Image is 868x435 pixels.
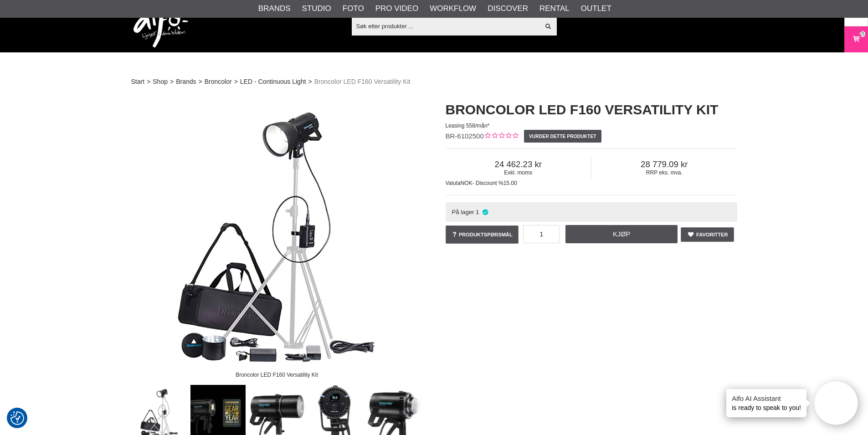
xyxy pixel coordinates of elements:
input: Søk etter produkter ... [352,19,540,33]
img: Revisit consent button [10,411,24,425]
div: Broncolor LED F160 Versatility Kit [228,367,325,383]
span: Valuta [446,180,461,186]
a: LED - Continuous Light [240,77,306,87]
img: Broncolor LED F160 Versatility Kit [131,91,423,383]
span: > [199,77,202,87]
span: > [147,77,150,87]
a: Pro Video [375,3,418,15]
i: På lager [481,209,489,215]
a: Shop [153,77,168,87]
span: Exkl. moms [446,169,591,176]
span: 24 462.23 [446,159,591,169]
h4: Aifo AI Assistant [732,394,801,403]
span: 20 [860,30,866,38]
img: logo.png [134,7,188,48]
div: is ready to speak to you! [726,389,806,417]
a: Workflow [430,3,476,15]
a: Favoritter [681,227,734,242]
a: Vurder dette produktet [524,130,601,143]
span: > [170,77,174,87]
a: Brands [176,77,196,87]
span: 1 [476,209,479,215]
a: Broncolor [205,77,232,87]
a: Start [131,77,145,87]
span: RRP eks. mva. [591,169,737,176]
span: På lager [452,209,474,215]
h1: Broncolor LED F160 Versatility Kit [446,100,737,119]
span: Leasing 558/mån* [446,123,490,129]
a: Brands [258,3,291,15]
span: > [308,77,312,87]
span: BR-6102500 [446,132,484,140]
a: Studio [302,3,331,15]
a: Produktspørsmål [446,225,519,244]
span: 28 779.09 [591,159,737,169]
a: Discover [488,3,528,15]
span: 15.00 [503,180,517,186]
a: 20 [845,29,868,50]
div: Kundevurdering: 0 [484,132,518,141]
span: Broncolor LED F160 Versatility Kit [314,77,411,87]
span: > [234,77,238,87]
a: Outlet [581,3,611,15]
span: - Discount % [473,180,503,186]
a: Rental [539,3,570,15]
a: Foto [343,3,364,15]
a: Kjøp [565,225,678,243]
button: Samtykkepreferanser [10,410,24,426]
span: NOK [461,180,473,186]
